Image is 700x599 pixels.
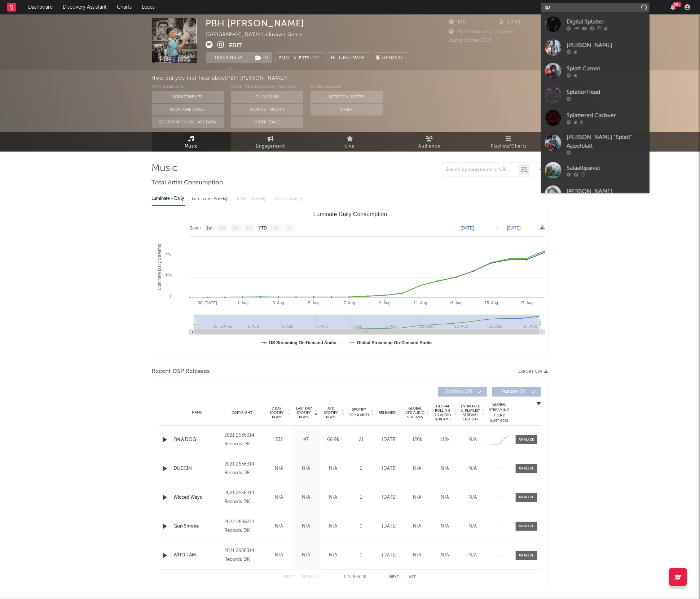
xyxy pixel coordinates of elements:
[670,4,675,10] button: 99+
[295,552,318,559] div: N/A
[152,104,224,115] button: Sodatone Emails
[251,52,272,63] span: ( 1 )
[174,465,221,472] a: DUCCIN
[322,523,345,530] div: N/A
[378,552,402,559] div: [DATE]
[405,494,430,501] div: N/A
[328,52,369,63] a: Benchmark
[541,3,650,12] input: Search for artists
[224,460,264,477] div: 2021 2636314 Records DK
[206,52,251,63] button: Tracking
[461,436,485,443] div: N/A
[507,226,521,231] text: [DATE]
[390,132,469,152] a: Audience
[357,340,432,345] text: Global Streaming On-Demand Audio
[379,411,396,415] span: Released
[231,91,303,103] button: On My Own
[405,436,430,443] div: 120k
[231,83,303,91] div: Other A&R Discovery Methods
[256,142,285,151] span: Engagement
[322,465,345,472] div: N/A
[405,406,425,419] span: Global ATD Audio Streams
[224,489,264,506] div: 2021 2636314 Records DK
[165,253,172,257] text: 20k
[322,552,345,559] div: N/A
[268,552,291,559] div: N/A
[405,523,430,530] div: N/A
[312,56,320,60] em: Off
[405,465,430,472] div: N/A
[338,54,365,62] span: Benchmark
[302,575,321,579] button: Previous
[229,41,242,50] button: Edit
[541,36,650,59] a: [PERSON_NAME]
[349,436,374,443] div: 21
[449,30,517,34] span: 21,727 Monthly Listeners
[152,179,223,187] span: Total Artist Consumption
[192,193,230,205] div: Luminate - Weekly
[308,301,319,305] text: 5. Aug
[433,552,457,559] div: N/A
[379,301,390,305] text: 9. Aug
[313,211,387,217] text: Luminate Daily Consumption
[433,404,453,421] span: Global Rolling 7D Audio Streams
[174,494,221,501] div: Wicced Ways
[268,465,291,472] div: N/A
[382,56,403,60] span: Summary
[433,494,457,501] div: N/A
[438,387,487,397] button: Originals(10)
[541,130,650,158] a: [PERSON_NAME] "Splatt" Appelblatt
[541,83,650,106] a: SplatterHead
[322,494,345,501] div: N/A
[152,91,224,103] button: Sodatone App
[219,226,225,231] text: 1m
[174,523,221,530] a: Gun Smoke
[295,465,318,472] div: N/A
[311,132,390,152] a: Live
[499,20,520,25] span: 1,493
[269,340,336,345] text: US Streaming On-Demand Audio
[169,293,171,297] text: 0
[345,142,355,151] span: Live
[190,226,201,231] text: Zoom
[449,38,492,43] span: Jump Score: 20.0
[541,59,650,83] a: Splatt Camm
[152,83,224,91] div: With Sodatone
[322,406,341,419] span: ATD Spotify Plays
[349,523,374,530] div: 0
[349,494,374,501] div: 1
[295,406,314,419] span: Last Day Spotify Plays
[491,142,527,151] span: Playlists/Charts
[251,52,272,63] button: (1)
[198,301,217,305] text: 30. [DATE]
[206,31,311,39] div: [GEOGRAPHIC_DATA] | Unknown Genre
[541,106,650,130] a: Splattered Cadaver
[347,576,351,579] span: to
[449,301,462,305] text: 13. Aug
[567,111,646,120] div: Splattered Cadaver
[484,301,498,305] text: 15. Aug
[224,431,264,449] div: 2021 2636314 Records DK
[378,465,402,472] div: [DATE]
[567,41,646,49] div: [PERSON_NAME]
[206,226,212,231] text: 1w
[433,436,457,443] div: 110k
[224,547,264,564] div: 2021 2636314 Records DK
[349,465,374,472] div: 2
[497,390,530,394] span: Features ( 0 )
[461,226,474,231] text: [DATE]
[461,494,485,501] div: N/A
[567,133,646,150] div: [PERSON_NAME] "Splatt" Appelblatt
[344,301,355,305] text: 7. Aug
[152,367,210,376] span: Recent DSP Releases
[157,244,162,290] text: Luminate Daily Streams
[237,301,248,305] text: 1. Aug
[295,494,318,501] div: N/A
[389,575,400,579] button: Next
[152,132,231,152] a: Music
[276,52,324,63] button: Email AlertsOff
[152,117,224,128] button: Sodatone Snowflake Data
[231,104,303,115] button: Word Of Mouth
